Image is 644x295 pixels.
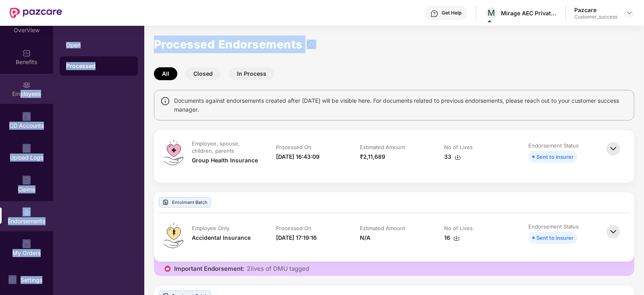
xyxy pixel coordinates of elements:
img: svg+xml;base64,PHN2ZyBpZD0iQ0RfQWNjb3VudHMiIGRhdGEtbmFtZT0iQ0QgQWNjb3VudHMiIHhtbG5zPSJodHRwOi8vd3... [23,113,31,121]
img: svg+xml;base64,PHN2ZyBpZD0iSW5mb18tXzMyeDMyIiBkYXRhLW5hbWU9IkluZm8gLSAzMngzMiIgeG1sbnM9Imh0dHA6Ly... [307,39,316,49]
div: ₹2,11,689 [360,152,386,161]
div: Customer_success [574,14,617,20]
span: Documents against endorsements created after [DATE] will be visible here. For documents related t... [174,96,628,114]
div: Accidental Insurance [192,233,251,242]
img: svg+xml;base64,PHN2ZyBpZD0iRW1wbG95ZWVzIiB4bWxucz0iaHR0cDovL3d3dy53My5vcmcvMjAwMC9zdmciIHdpZHRoPS... [23,81,31,89]
div: Employee Only [192,224,229,232]
div: 33 [444,152,461,161]
div: Estimated Amount [360,143,405,151]
div: [DATE] 17:19:16 [276,233,317,242]
img: svg+xml;base64,PHN2ZyBpZD0iQmFjay0zMngzMiIgeG1sbnM9Imh0dHA6Ly93d3cudzMub3JnLzIwMDAvc3ZnIiB3aWR0aD... [605,223,622,241]
img: svg+xml;base64,PHN2ZyBpZD0iVXBsb2FkX0xvZ3MiIGRhdGEtbmFtZT0iVXBsb2FkIExvZ3MiIHhtbG5zPSJodHRwOi8vd3... [162,199,169,206]
div: Mirage AEC Private Limited [501,9,557,17]
img: svg+xml;base64,PHN2ZyBpZD0iSGVscC0zMngzMiIgeG1sbnM9Imh0dHA6Ly93d3cudzMub3JnLzIwMDAvc3ZnIiB3aWR0aD... [430,10,438,18]
img: svg+xml;base64,PHN2ZyBpZD0iRG93bmxvYWQtMzJ4MzIiIHhtbG5zPSJodHRwOi8vd3d3LnczLm9yZy8yMDAwL3N2ZyIgd2... [453,235,460,241]
div: 16 [444,233,460,242]
button: Closed [185,67,221,80]
span: Important Endorsement: [174,265,244,273]
span: M [488,8,495,18]
div: Endorsement Status [528,142,579,149]
img: svg+xml;base64,PHN2ZyBpZD0iSW5mbyIgeG1sbnM9Imh0dHA6Ly93d3cudzMub3JnLzIwMDAvc3ZnIiB3aWR0aD0iMTQiIG... [160,96,170,106]
div: Group Health Insurance [192,156,258,165]
div: Sent to insurer [536,233,573,242]
img: svg+xml;base64,PHN2ZyBpZD0iRG93bmxvYWQtMzJ4MzIiIHhtbG5zPSJodHRwOi8vd3d3LnczLm9yZy8yMDAwL3N2ZyIgd2... [455,154,461,160]
div: Processed On [276,224,312,232]
img: svg+xml;base64,PHN2ZyBpZD0iQmFjay0zMngzMiIgeG1sbnM9Imh0dHA6Ly93d3cudzMub3JnLzIwMDAvc3ZnIiB3aWR0aD... [605,140,622,158]
img: svg+xml;base64,PHN2ZyBpZD0iU2V0dGluZy0yMHgyMCIgeG1sbnM9Imh0dHA6Ly93d3cudzMub3JnLzIwMDAvc3ZnIiB3aW... [8,276,17,284]
div: [DATE] 16:43:09 [276,152,320,161]
div: Pazcare [574,6,617,14]
div: Endorsement Status [528,223,579,230]
img: icon [164,265,172,273]
img: svg+xml;base64,PHN2ZyBpZD0iTXlfT3JkZXJzIiBkYXRhLW5hbWU9Ik15IE9yZGVycyIgeG1sbnM9Imh0dHA6Ly93d3cudz... [23,240,31,248]
span: 2 lives of DMU tagged [247,265,309,273]
div: No of Lives [444,143,473,151]
img: svg+xml;base64,PHN2ZyBpZD0iVXBsb2FkX0xvZ3MiIGRhdGEtbmFtZT0iVXBsb2FkIExvZ3MiIHhtbG5zPSJodHRwOi8vd3... [23,145,31,153]
div: Employee, spouse, children, parents [192,140,258,154]
div: Settings [18,276,45,284]
img: svg+xml;base64,PHN2ZyBpZD0iQ2xhaW0iIHhtbG5zPSJodHRwOi8vd3d3LnczLm9yZy8yMDAwL3N2ZyIgd2lkdGg9IjIwIi... [23,177,31,185]
img: svg+xml;base64,PHN2ZyB4bWxucz0iaHR0cDovL3d3dy53My5vcmcvMjAwMC9zdmciIHdpZHRoPSI0OS4zMiIgaGVpZ2h0PS... [164,140,183,165]
img: svg+xml;base64,PHN2ZyBpZD0iQmVuZWZpdHMiIHhtbG5zPSJodHRwOi8vd3d3LnczLm9yZy8yMDAwL3N2ZyIgd2lkdGg9Ij... [23,49,31,57]
div: Processed On [276,143,312,151]
img: svg+xml;base64,PHN2ZyB4bWxucz0iaHR0cDovL3d3dy53My5vcmcvMjAwMC9zdmciIHdpZHRoPSI0OS4zMiIgaGVpZ2h0PS... [164,223,183,248]
button: All [154,67,177,80]
img: New Pazcare Logo [10,8,62,18]
div: Estimated Amount [360,224,405,232]
div: Sent to insurer [536,152,573,161]
button: In Process [229,67,274,80]
div: Get Help [442,10,461,16]
img: svg+xml;base64,PHN2ZyBpZD0iRHJvcGRvd24tMzJ4MzIiIHhtbG5zPSJodHRwOi8vd3d3LnczLm9yZy8yMDAwL3N2ZyIgd2... [626,10,633,16]
div: No of Lives [444,224,473,232]
div: Enrolment Batch [159,197,211,208]
div: N/A [360,233,371,242]
img: svg+xml;base64,PHN2ZyBpZD0iRW5kb3JzZW1lbnRzIiB4bWxucz0iaHR0cDovL3d3dy53My5vcmcvMjAwMC9zdmciIHdpZH... [23,208,31,216]
div: Processed [66,62,131,70]
h1: Processed Endorsements [154,35,303,53]
div: Open [66,42,131,48]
